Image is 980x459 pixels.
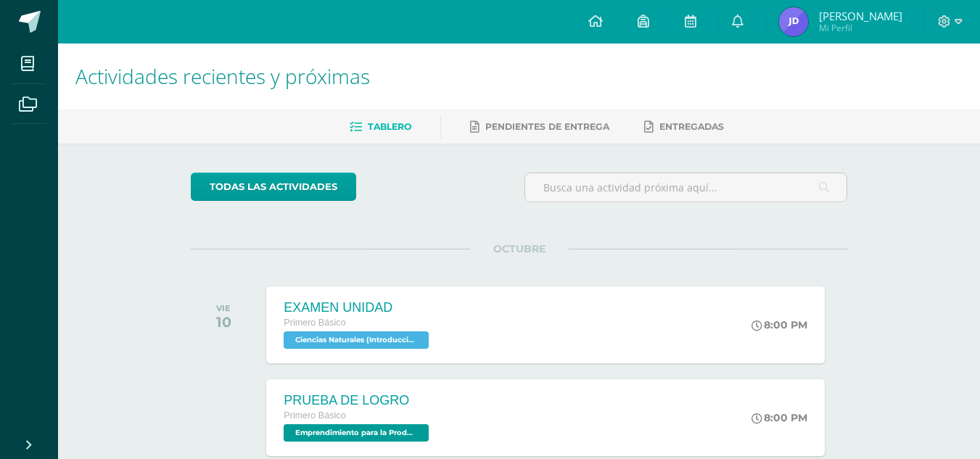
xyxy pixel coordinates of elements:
span: Mi Perfil [819,22,902,34]
div: 8:00 PM [752,411,807,424]
a: Pendientes de entrega [470,115,609,138]
span: Primero Básico [284,410,345,421]
input: Busca una actividad próxima aquí... [525,173,847,202]
span: Ciencias Naturales (Introducción a la Biología) 'C' [284,331,429,349]
div: PRUEBA DE LOGRO [284,393,432,408]
span: OCTUBRE [470,242,569,255]
div: 10 [216,313,231,331]
a: todas las Actividades [191,173,356,201]
span: [PERSON_NAME] [819,9,902,23]
span: Primero Básico [284,318,345,328]
img: c0ef1fb49d5dbfcf3871512e26dcd321.png [779,7,808,36]
a: Tablero [350,115,411,138]
div: EXAMEN UNIDAD [284,300,432,315]
div: VIE [216,303,231,313]
span: Actividades recientes y próximas [75,62,370,90]
div: 8:00 PM [752,318,807,331]
span: Emprendimiento para la Productividad 'C' [284,424,429,442]
span: Pendientes de entrega [485,121,609,132]
span: Tablero [368,121,411,132]
a: Entregadas [644,115,724,138]
span: Entregadas [659,121,724,132]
